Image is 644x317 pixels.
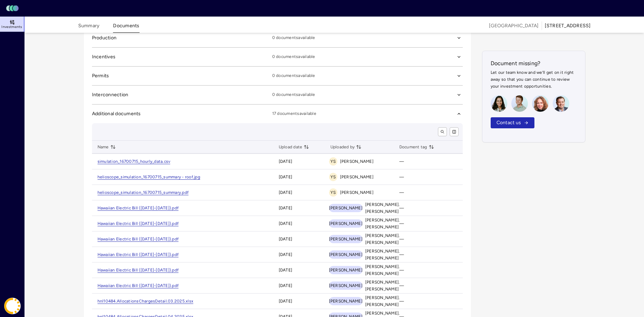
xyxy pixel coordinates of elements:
a: Hawaiian Electric Bill ([DATE]-[DATE]).pdf [98,268,179,273]
button: toggle sorting [356,144,361,150]
td: — [394,169,463,185]
td: [DATE] [273,247,325,262]
td: [DATE] [273,216,325,231]
span: [PERSON_NAME].[PERSON_NAME] [365,232,400,246]
img: Coast Energy [4,298,21,314]
h2: Document missing? [491,59,577,69]
span: Contact us [497,119,521,127]
button: Contact us [491,117,535,128]
span: [PERSON_NAME] [329,235,362,243]
button: toggle sorting [429,144,434,150]
td: [DATE] [273,185,325,200]
td: — [394,262,463,278]
button: Interconnection0 documentsavailable [92,86,463,104]
button: Permits0 documentsavailable [92,67,463,85]
a: helioscope_simulation_16700715_summary - roof.jpg [98,175,200,180]
span: [PERSON_NAME] [329,297,362,305]
td: — [394,278,463,294]
span: Uploaded by [330,143,362,150]
td: — [394,185,463,200]
a: hnl10484.AllocationsChargesDetail.03.2025.xlsx [98,299,194,304]
td: [DATE] [273,278,325,294]
button: Incentives0 documentsavailable [92,48,463,66]
span: Upload date [279,143,309,150]
span: [PERSON_NAME] [329,266,362,274]
td: — [394,200,463,216]
a: Hawaiian Electric Bill ([DATE]-[DATE]).pdf [98,252,179,257]
span: 0 documents available [272,72,452,80]
span: Investments [1,25,22,29]
span: 0 documents available [272,34,452,42]
button: Production0 documentsavailable [92,29,463,47]
span: Production [92,34,272,42]
td: [DATE] [273,169,325,185]
span: [PERSON_NAME].[PERSON_NAME] [365,201,400,215]
span: [PERSON_NAME] [340,189,374,196]
a: Hawaiian Electric Bill ([DATE]-[DATE]).pdf [98,237,179,242]
a: Hawaiian Electric Bill ([DATE]-[DATE]).pdf [98,221,179,226]
span: [PERSON_NAME] [329,250,362,259]
span: Incentives [92,53,272,61]
td: — [394,154,463,169]
span: Additional documents [92,110,272,118]
span: [PERSON_NAME].[PERSON_NAME] [365,279,400,293]
button: toggle sorting [304,144,309,150]
button: toggle sorting [110,144,116,150]
td: [DATE] [273,294,325,309]
span: [PERSON_NAME] [329,219,362,228]
span: Permits [92,72,272,80]
button: toggle search [438,127,447,136]
span: [PERSON_NAME] [340,158,374,165]
span: Interconnection [92,91,272,99]
button: Summary [78,22,100,33]
span: [PERSON_NAME].[PERSON_NAME] [365,263,400,277]
span: 17 documents available [272,110,452,118]
td: [DATE] [273,154,325,169]
p: Let our team know and we’ll get on it right away so that you can continue to review your investme... [491,69,577,90]
td: — [394,231,463,247]
td: — [394,294,463,309]
td: — [394,216,463,231]
a: Hawaiian Electric Bill ([DATE]-[DATE]).pdf [98,283,179,288]
a: Hawaiian Electric Bill ([DATE]-[DATE]).pdf [98,206,179,211]
span: YS [329,173,337,181]
span: [PERSON_NAME] [329,204,362,212]
span: YS [329,188,337,197]
div: [STREET_ADDRESS] [545,22,591,30]
span: [GEOGRAPHIC_DATA] [489,22,539,30]
span: 0 documents available [272,91,452,99]
button: Additional documents17 documentsavailable [92,105,463,123]
td: — [394,247,463,262]
button: show/hide columns [450,127,459,136]
td: [DATE] [273,262,325,278]
span: Name [98,143,116,150]
span: [PERSON_NAME].[PERSON_NAME] [365,217,400,230]
button: Documents [113,22,139,33]
span: [PERSON_NAME] [340,174,374,180]
span: [PERSON_NAME].[PERSON_NAME] [365,248,400,261]
span: [PERSON_NAME].[PERSON_NAME] [365,294,400,308]
span: YS [329,157,337,166]
span: [PERSON_NAME] [329,281,362,290]
span: 0 documents available [272,53,452,61]
span: Document tag [399,143,434,150]
a: simulation_16700715_hourly_data.csv [98,159,171,164]
a: Contact us [491,117,535,128]
a: helioscope_simulation_16700715_summary.pdf [98,190,189,195]
div: tabs [78,18,140,33]
td: [DATE] [273,231,325,247]
td: [DATE] [273,200,325,216]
